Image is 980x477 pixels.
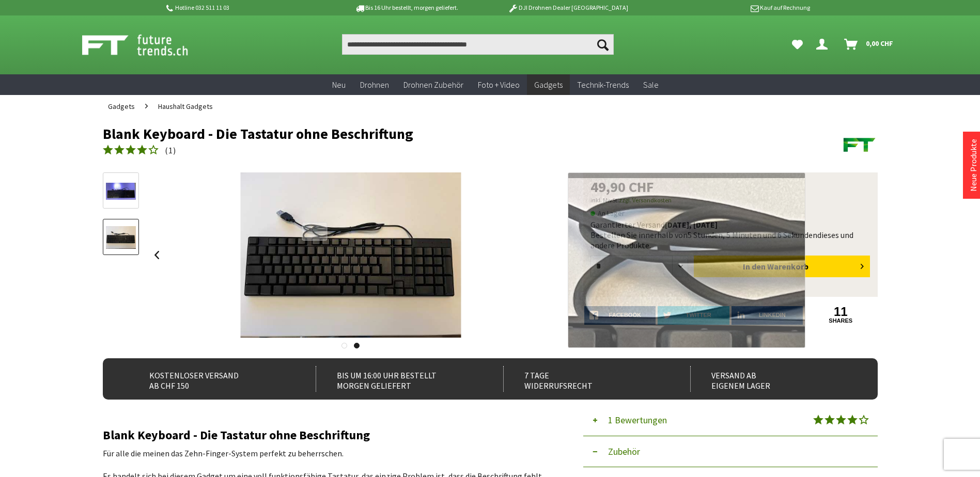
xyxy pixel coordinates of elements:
span: Gadgets [108,102,135,111]
span: Foto + Video [478,79,520,90]
span: 1 [168,145,173,155]
a: Meine Favoriten [787,34,808,55]
a: Neue Produkte [968,139,978,192]
img: Vorschau: Blank Keyboard - Die Tastatur ohne Beschriftung [106,183,136,200]
a: Foto + Video [471,74,527,96]
a: Gadgets [103,95,140,118]
a: Haushalt Gadgets [153,95,218,118]
a: Neu [325,74,353,96]
div: 7 Tage Widerrufsrecht [503,366,668,392]
span: ( ) [165,145,176,155]
a: shares [805,317,877,324]
a: 11 [805,306,877,317]
a: Drohnen Zubehör [396,74,471,96]
span: Haushalt Gadgets [158,102,213,111]
span: Gadgets [534,79,563,90]
span: Neu [332,79,346,90]
a: Drohnen [353,74,396,96]
button: Suchen [592,34,614,55]
a: Gadgets [527,74,570,96]
p: DJI Drohnen Dealer [GEOGRAPHIC_DATA] [487,2,648,14]
img: Futuretrends [842,126,878,162]
p: Hotline 032 511 11 03 [165,2,326,14]
input: Produkt, Marke, Kategorie, EAN, Artikelnummer… [342,34,614,55]
a: Sale [636,74,666,96]
a: Technik-Trends [570,74,636,96]
button: 1 Bewertungen [583,405,878,436]
h2: Blank Keyboard - Die Tastatur ohne Beschriftung [103,428,552,442]
span: 0,00 CHF [866,35,893,52]
a: (1) [103,144,176,157]
p: Für alle die meinen das Zehn-Finger-System perfekt zu beherrschen. [103,447,552,459]
span: Technik-Trends [577,79,629,90]
h1: Blank Keyboard - Die Tastatur ohne Beschriftung [103,126,723,141]
span: Sale [643,79,659,90]
p: Kauf auf Rechnung [649,2,810,14]
div: Versand ab eigenem Lager [690,366,855,392]
div: Kostenloser Versand ab CHF 150 [129,366,293,392]
div: Bis um 16:00 Uhr bestellt Morgen geliefert [316,366,480,392]
a: Dein Konto [812,34,836,55]
p: Bis 16 Uhr bestellt, morgen geliefert. [326,2,487,14]
span: Drohnen Zubehör [403,79,463,90]
button: Zubehör [583,436,878,467]
img: Shop Futuretrends - zur Startseite wechseln [82,32,211,58]
span: Drohnen [360,79,389,90]
a: Warenkorb [840,34,898,55]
